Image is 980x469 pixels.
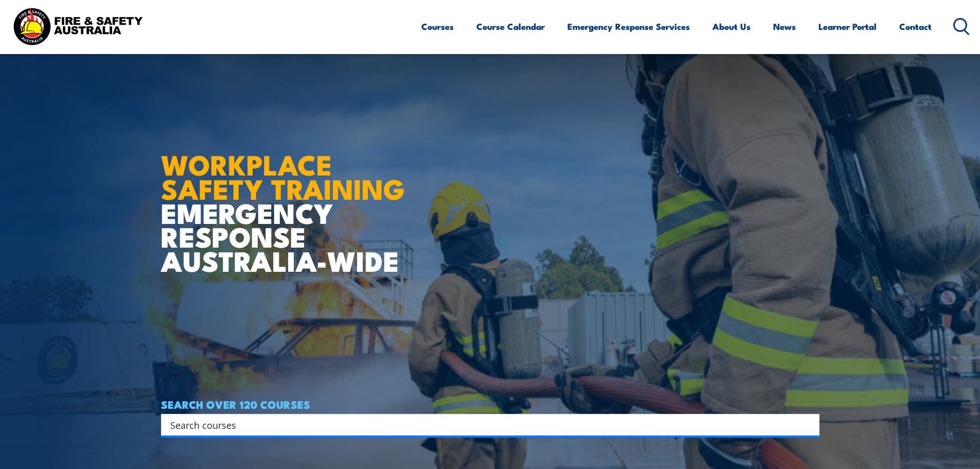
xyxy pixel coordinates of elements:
a: Contact [899,13,932,40]
a: About Us [712,13,751,40]
form: Search form [172,418,799,432]
h4: SEARCH OVER 120 COURSES [161,398,819,410]
a: Learner Portal [818,13,877,40]
a: Courses [421,13,454,40]
a: Course Calendar [476,13,545,40]
a: News [773,13,796,40]
button: Search magnifier button [801,418,816,432]
a: Emergency Response Services [567,13,690,40]
strong: WORKPLACE SAFETY TRAINING [161,142,405,209]
input: Search input [170,417,797,432]
h1: EMERGENCY RESPONSE AUSTRALIA-WIDE [161,126,413,272]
